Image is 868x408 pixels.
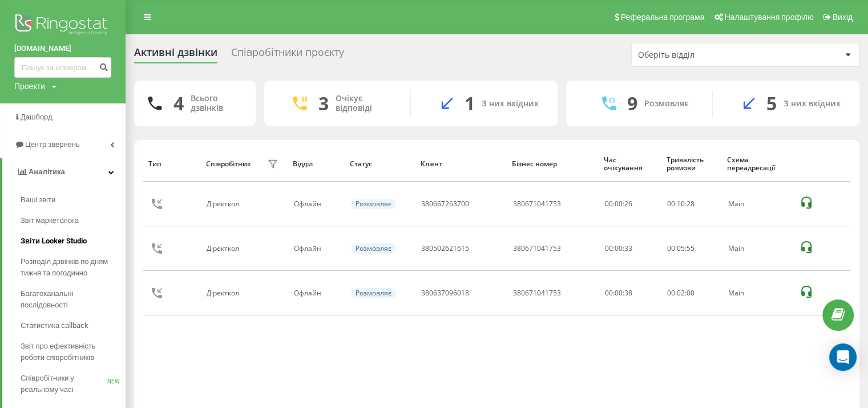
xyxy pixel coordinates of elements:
a: Розподіл дзвінків по дням тижня та погодинно [21,251,126,283]
a: Багатоканальні послідовності [21,283,126,315]
div: Main [728,245,786,253]
div: 4 [173,93,184,114]
span: Реферальна програма [621,13,705,22]
div: Main [728,289,786,297]
span: Вихід [833,13,853,22]
div: Всього дзвінків [191,94,242,113]
div: Розмовляє [351,288,396,298]
a: Співробітники у реальному часіNEW [21,368,126,400]
div: 380671041753 [513,200,561,208]
div: Оберіть відділ [638,50,774,60]
div: Діректкол [207,200,242,208]
div: Проекти [14,81,45,92]
span: 00 [687,288,695,298]
div: Діректкол [207,289,242,297]
a: Статистика callback [21,315,126,336]
span: Центр звернень [25,140,80,149]
div: 00:00:38 [604,289,654,297]
span: Звіти Looker Studio [21,235,87,247]
div: Очікує відповіді [336,94,393,113]
input: Пошук за номером [14,57,111,78]
a: Звіт про ефективність роботи співробітників [21,336,126,368]
div: Розмовляє [351,199,396,209]
div: 1 [465,93,475,114]
div: Активні дзвінки [134,46,217,64]
div: Open Intercom Messenger [829,343,857,371]
div: Діректкол [207,245,242,253]
span: Ваші звіти [21,194,55,206]
span: 00 [667,288,675,298]
span: 02 [677,288,685,298]
div: 380502621615 [421,245,469,253]
span: 05 [677,243,685,253]
div: 9 [627,93,637,114]
span: Аналiтика [29,167,65,176]
span: Статистика callback [21,320,88,331]
div: Розмовляє [644,99,688,109]
div: Тип [148,160,195,168]
span: 55 [687,243,695,253]
a: Аналiтика [2,158,126,186]
span: 10 [677,199,685,209]
span: Багатоканальні послідовності [21,288,120,311]
span: Звіт маркетолога [21,215,79,226]
div: Main [728,200,786,208]
a: Звіт маркетолога [21,210,126,231]
div: 380671041753 [513,245,561,253]
span: 00 [667,243,675,253]
div: 380667263700 [421,200,469,208]
div: Схема переадресації [727,156,788,173]
div: Відділ [293,160,339,168]
span: Налаштування профілю [724,13,813,22]
div: : : [667,200,695,208]
div: Розмовляє [351,243,396,254]
div: Час очікування [604,156,656,173]
div: 3 [318,93,329,114]
div: Співробітник [205,160,251,168]
a: [DOMAIN_NAME] [14,43,111,54]
div: Бізнес номер [512,160,593,168]
div: Офлайн [294,245,338,253]
div: Статус [350,160,410,168]
div: Офлайн [294,200,338,208]
span: Співробітники у реальному часі [21,373,107,395]
div: 5 [766,93,777,114]
div: : : [667,245,695,253]
div: З них вхідних [482,99,539,109]
a: Звіти Looker Studio [21,231,126,251]
div: З них вхідних [784,99,841,109]
div: Клієнт [421,160,502,168]
div: : : [667,289,695,297]
div: Офлайн [294,289,338,297]
div: 00:00:33 [604,245,654,253]
div: 380637096018 [421,289,469,297]
span: Звіт про ефективність роботи співробітників [21,341,120,363]
a: Ваші звіти [21,190,126,210]
span: Дашборд [21,113,53,121]
span: 00 [667,199,675,209]
span: 28 [687,199,695,209]
div: Співробітники проєкту [231,46,344,64]
div: 380671041753 [513,289,561,297]
span: Розподіл дзвінків по дням тижня та погодинно [21,256,120,279]
div: Тривалість розмови [666,156,716,173]
div: 00:00:26 [604,200,654,208]
img: Ringostat logo [14,11,111,40]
